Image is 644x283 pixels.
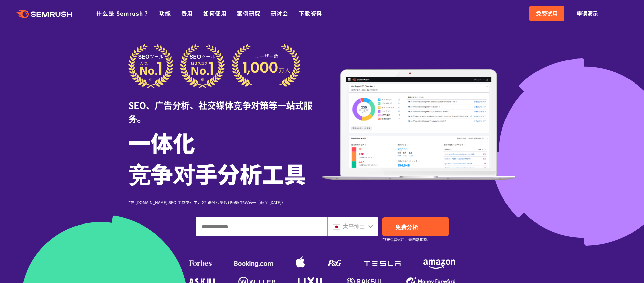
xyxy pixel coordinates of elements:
input: 输入域名、关键字或 URL [196,217,327,236]
a: 免费分析 [382,217,449,236]
a: 申请演示 [570,6,605,21]
font: 免费分析 [395,222,418,231]
a: 下载资料 [299,9,323,17]
font: 竞争对手分析工具 [128,157,306,189]
a: 研讨会 [271,9,289,17]
a: 案例研究 [237,9,260,17]
font: *在 [DOMAIN_NAME] SEO 工具类别中，G2 得分和受欢迎程度排名第一（截至 [DATE]） [128,199,285,205]
font: SEO、广告分析、社交媒体竞争对策等一站式服务。 [128,99,312,124]
font: 申请演示 [577,9,598,17]
a: 免费试用 [529,6,564,21]
font: 一体化 [128,126,195,158]
font: 免费试用 [536,9,558,17]
font: 太平绅士 [343,222,365,230]
a: 什么是 Semrush？ [96,9,149,17]
a: 功能 [159,9,171,17]
a: 如何使用 [203,9,227,17]
font: *7天免费试用。无自动扣款。 [382,237,431,242]
a: 费用 [181,9,193,17]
